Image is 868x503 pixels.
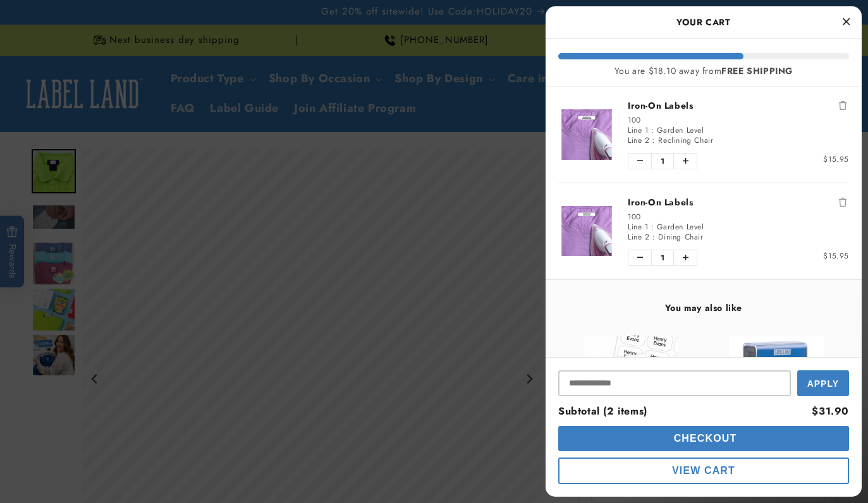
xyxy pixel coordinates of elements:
[558,13,849,32] h2: Your Cart
[836,196,849,209] button: Remove Iron-On Labels
[657,221,704,233] span: Garden Level
[18,35,176,59] button: Can these labels be used on uniforms?
[651,154,674,169] span: 1
[652,135,656,146] span: :
[836,99,849,112] button: Remove Iron-On Labels
[558,458,849,484] button: View Cart
[209,4,247,42] button: Close conversation starters
[558,183,849,279] li: product
[823,154,849,165] span: $15.95
[658,135,713,146] span: Reclining Chair
[797,370,849,396] button: Apply
[628,250,651,265] button: Decrease quantity of Iron-On Labels
[584,336,678,430] img: View Stick N' Wear Stikins® Labels
[651,250,674,265] span: 1
[823,250,849,262] span: $15.95
[10,402,161,440] iframe: Sign Up via Text for Offers
[652,231,656,243] span: :
[628,231,650,243] span: Line 2
[628,124,649,136] span: Line 1
[812,403,849,421] div: $31.90
[628,196,849,209] a: Iron-On Labels
[628,212,849,222] div: 100
[558,404,647,418] span: Subtotal (2 items)
[558,370,791,396] input: Input Discount
[651,221,654,233] span: :
[658,231,703,243] span: Dining Chair
[558,426,849,451] button: Checkout
[657,124,704,136] span: Garden Level
[558,109,615,159] img: Iron-On Labels - Label Land
[558,87,849,183] li: product
[558,302,849,313] h4: You may also like
[674,154,697,169] button: Increase quantity of Iron-On Labels
[729,336,824,430] img: Clothing Stamp - Label Land
[558,206,615,256] img: Iron-On Labels - Label Land
[628,154,651,169] button: Decrease quantity of Iron-On Labels
[674,250,697,265] button: Increase quantity of Iron-On Labels
[11,16,166,32] textarea: Type your message here
[628,135,650,146] span: Line 2
[671,433,737,444] span: Checkout
[721,64,793,77] b: FREE SHIPPING
[51,71,176,95] button: Do these labels need ironing?
[807,379,839,389] span: Apply
[628,99,849,112] a: Iron-On Labels
[628,221,649,233] span: Line 1
[672,465,735,476] span: View Cart
[651,124,654,136] span: :
[628,115,849,125] div: 100
[836,13,855,32] button: Close Cart
[558,66,849,76] div: You are $18.10 away from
